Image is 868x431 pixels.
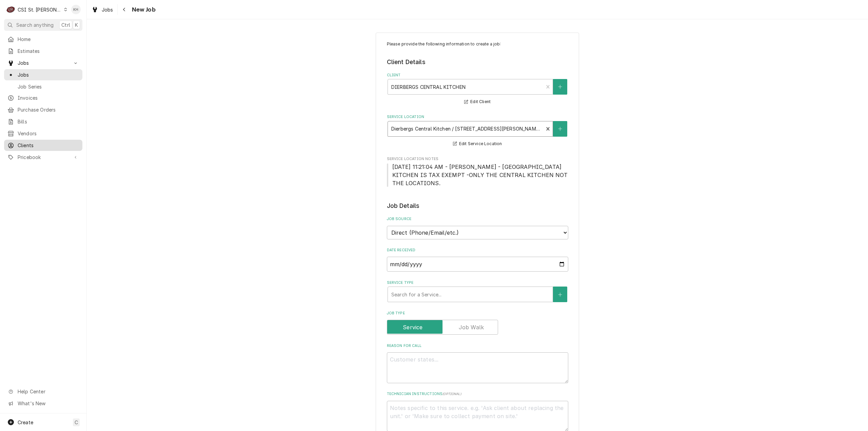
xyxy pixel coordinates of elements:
[387,248,568,272] div: Date Received
[18,106,79,113] span: Purchase Orders
[18,419,33,425] span: Create
[4,57,82,68] a: Go to Jobs
[558,126,562,131] svg: Create New Location
[387,156,568,187] div: Service Location Notes
[18,154,69,161] span: Pricebook
[4,34,82,45] a: Home
[18,47,79,55] span: Estimates
[61,21,70,28] span: Ctrl
[16,21,54,28] span: Search anything
[18,118,79,125] span: Bills
[18,130,79,137] span: Vendors
[4,116,82,127] a: Bills
[387,156,568,162] span: Service Location Notes
[387,311,568,316] label: Job Type
[387,391,568,397] label: Technician Instructions
[4,45,82,57] a: Estimates
[387,280,568,286] label: Service Type
[4,152,82,163] a: Go to Pricebook
[71,5,81,14] div: Kelsey Hetlage's Avatar
[387,73,568,106] div: Client
[102,6,113,13] span: Jobs
[4,104,82,115] a: Purchase Orders
[387,73,568,78] label: Client
[387,311,568,335] div: Job Type
[6,5,16,14] div: C
[387,114,568,120] label: Service Location
[75,21,78,28] span: K
[558,292,562,297] svg: Create New Service
[89,4,116,15] a: Jobs
[387,248,568,253] label: Date Received
[392,163,570,187] span: [DATE] 11:21:04 AM - [PERSON_NAME] - [GEOGRAPHIC_DATA] KITCHEN IS TAX EXEMPT -ONLY THE CENTRAL KI...
[18,6,62,13] div: CSI St. [PERSON_NAME]
[387,41,568,47] p: Please provide the following information to create a job:
[387,343,568,349] label: Reason For Call
[452,140,503,148] button: Edit Service Location
[130,5,156,14] span: New Job
[4,386,82,397] a: Go to Help Center
[6,5,16,14] div: CSI St. Louis's Avatar
[387,163,568,187] span: Service Location Notes
[558,84,562,89] svg: Create New Client
[4,140,82,151] a: Clients
[387,257,568,272] input: yyyy-mm-dd
[18,400,78,407] span: What's New
[119,4,130,15] button: Navigate back
[4,19,82,31] button: Search anythingCtrlK
[18,83,79,90] span: Job Series
[387,343,568,383] div: Reason For Call
[18,71,79,78] span: Jobs
[387,216,568,239] div: Job Source
[18,36,79,43] span: Home
[18,59,69,66] span: Jobs
[71,5,81,14] div: KH
[18,388,78,395] span: Help Center
[387,216,568,222] label: Job Source
[387,280,568,302] div: Service Type
[387,114,568,148] div: Service Location
[387,201,568,210] legend: Job Details
[4,69,82,80] a: Jobs
[387,58,568,66] legend: Client Details
[75,419,78,426] span: C
[4,92,82,103] a: Invoices
[4,398,82,409] a: Go to What's New
[553,287,567,302] button: Create New Service
[553,121,567,137] button: Create New Location
[18,94,79,101] span: Invoices
[463,98,492,106] button: Edit Client
[4,128,82,139] a: Vendors
[4,81,82,92] a: Job Series
[18,142,79,149] span: Clients
[553,79,567,95] button: Create New Client
[442,392,461,396] span: ( optional )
